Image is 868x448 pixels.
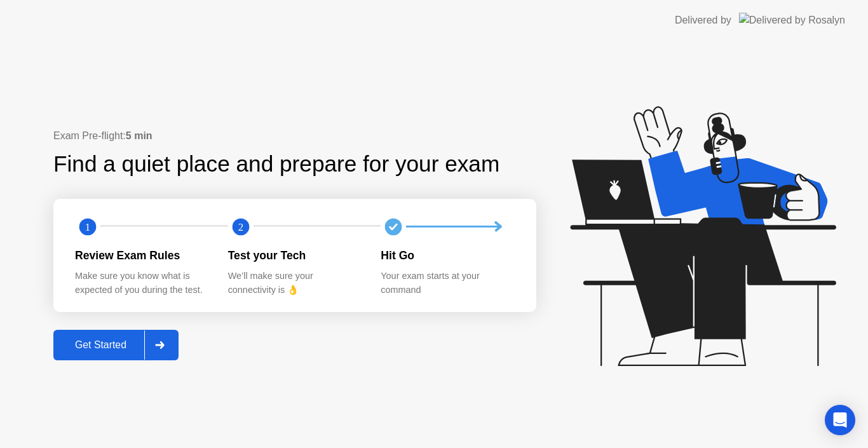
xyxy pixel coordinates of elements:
[53,330,179,360] button: Get Started
[825,405,855,435] div: Open Intercom Messenger
[228,269,361,297] div: We’ll make sure your connectivity is 👌
[381,269,513,297] div: Your exam starts at your command
[75,247,208,264] div: Review Exam Rules
[228,247,361,264] div: Test your Tech
[238,221,243,233] text: 2
[85,221,90,233] text: 1
[675,13,731,28] div: Delivered by
[53,128,536,144] div: Exam Pre-flight:
[57,339,144,351] div: Get Started
[381,247,513,264] div: Hit Go
[126,130,153,141] b: 5 min
[739,13,845,27] img: Delivered by Rosalyn
[53,147,501,181] div: Find a quiet place and prepare for your exam
[75,269,208,297] div: Make sure you know what is expected of you during the test.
